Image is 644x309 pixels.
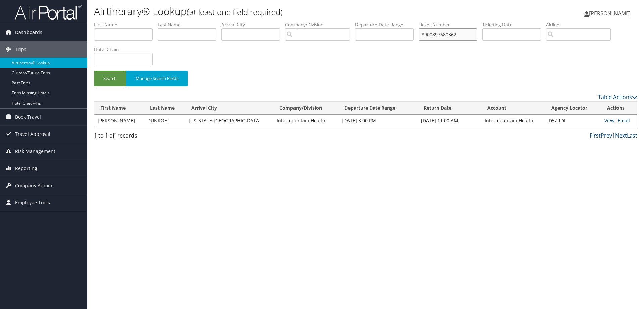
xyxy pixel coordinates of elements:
[481,115,545,127] td: Intermountain Health
[589,10,631,17] span: [PERSON_NAME]
[338,102,418,115] th: Departure Date Range: activate to sort column ascending
[15,109,41,125] span: Book Travel
[15,126,50,143] span: Travel Approval
[15,160,37,177] span: Reporting
[584,3,637,24] a: [PERSON_NAME]
[94,102,144,115] th: First Name: activate to sort column ascending
[185,115,273,127] td: [US_STATE][GEOGRAPHIC_DATA]
[221,21,285,28] label: Arrival City
[187,6,283,17] small: (at least one field required)
[273,115,339,127] td: Intermountain Health
[338,115,418,127] td: [DATE] 3:00 PM
[418,115,481,127] td: [DATE] 11:00 AM
[15,4,82,20] img: airportal-logo.png
[601,132,612,139] a: Prev
[15,143,55,160] span: Risk Management
[15,194,50,211] span: Employee Tools
[627,132,637,139] a: Last
[482,21,546,28] label: Ticketing Date
[15,177,52,194] span: Company Admin
[598,93,637,101] a: Table Actions
[545,102,601,115] th: Agency Locator: activate to sort column ascending
[601,102,637,115] th: Actions
[285,21,355,28] label: Company/Division
[612,132,615,139] a: 1
[590,132,601,139] a: First
[601,115,637,127] td: |
[126,71,188,86] button: Manage Search Fields
[15,41,26,58] span: Trips
[546,21,616,28] label: Airline
[604,117,615,124] a: View
[273,102,339,115] th: Company/Division
[419,21,482,28] label: Ticket Number
[94,115,144,127] td: [PERSON_NAME]
[144,115,185,127] td: DUNROE
[158,21,221,28] label: Last Name
[481,102,545,115] th: Account: activate to sort column ascending
[545,115,601,127] td: D5ZRDL
[94,71,126,86] button: Search
[94,46,158,53] label: Hotel Chain
[185,102,273,115] th: Arrival City: activate to sort column ascending
[144,102,185,115] th: Last Name: activate to sort column ascending
[94,131,222,143] div: 1 to 1 of records
[418,102,481,115] th: Return Date: activate to sort column ascending
[114,132,117,139] span: 1
[615,132,627,139] a: Next
[15,24,42,41] span: Dashboards
[618,117,630,124] a: Email
[94,21,158,28] label: First Name
[355,21,419,28] label: Departure Date Range
[94,4,456,18] h1: Airtinerary® Lookup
